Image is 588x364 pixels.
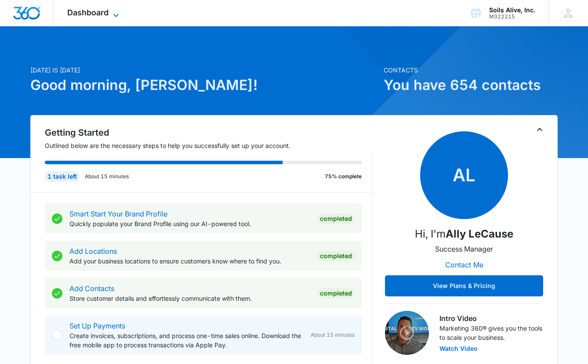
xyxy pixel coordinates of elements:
h3: Intro Video [439,313,543,324]
span: AL [420,131,508,219]
p: Hi, I'm [415,226,513,242]
p: Outlined below are the necessary steps to help you successfully set up your account. [45,141,373,150]
button: Toggle Collapse [534,124,545,135]
h1: You have 654 contacts [384,75,558,96]
p: Add your business locations to ensure customers know where to find you. [69,256,310,266]
a: Add Locations [69,247,117,256]
button: View Plans & Pricing [385,275,543,296]
button: Contact Me [436,254,492,275]
div: 1 task left [45,171,80,182]
strong: Ally LeCause [446,227,513,240]
h2: Getting Started [45,126,373,139]
div: Completed [317,213,355,224]
p: [DATE] is [DATE] [30,65,378,75]
p: Contacts [384,65,558,75]
p: Success Manager [435,244,493,254]
div: Completed [317,251,355,261]
button: Watch Video [439,346,478,352]
p: Store customer details and effortlessly communicate with them. [69,294,310,303]
div: account id [489,14,535,20]
p: Create invoices, subscriptions, and process one-time sales online. Download the free mobile app t... [69,331,304,350]
a: Add Contacts [69,284,114,293]
span: Dashboard [67,8,109,17]
a: Set Up Payments [69,321,125,330]
p: 75% complete [325,173,362,180]
span: About 15 minutes [311,331,355,339]
p: About 15 minutes [85,173,129,180]
p: Quickly populate your Brand Profile using our AI-powered tool. [69,219,310,228]
a: Smart Start Your Brand Profile [69,209,167,218]
h1: Good morning, [PERSON_NAME]! [30,75,378,96]
img: Intro Video [385,311,429,355]
div: account name [489,7,535,14]
div: Completed [317,288,355,299]
p: Marketing 360® gives you the tools to scale your business. [439,324,543,342]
